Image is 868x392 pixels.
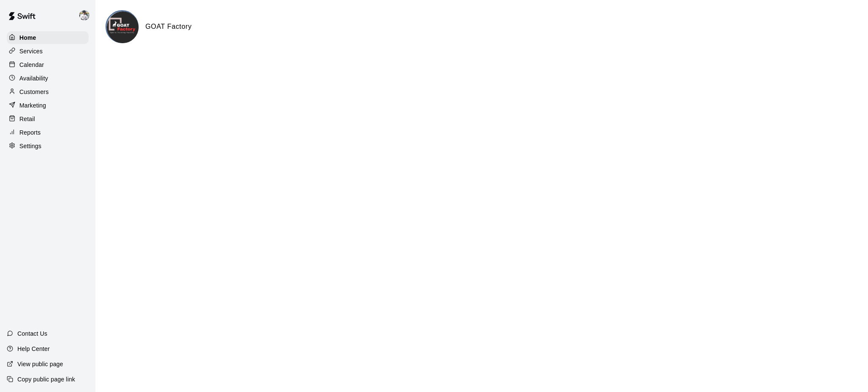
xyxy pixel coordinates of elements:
p: Settings [19,142,42,150]
p: Reports [19,128,41,137]
p: Retail [19,115,35,123]
a: Availability [7,72,89,85]
a: Reports [7,126,89,139]
a: Customers [7,86,89,98]
p: Help Center [17,345,50,353]
p: Services [19,47,43,55]
p: Customers [19,88,49,96]
a: Home [7,31,89,44]
h6: GOAT Factory [145,21,192,32]
p: Availability [19,74,48,83]
a: Settings [7,140,89,152]
p: Contact Us [17,329,47,338]
img: Justin Dunning [79,10,89,20]
p: Home [19,33,36,42]
p: Calendar [19,61,44,69]
a: Marketing [7,99,89,112]
div: Justin Dunning [78,7,95,24]
p: View public page [17,360,63,368]
p: Marketing [19,101,46,110]
a: Retail [7,113,89,125]
img: GOAT Factory logo [107,11,139,43]
a: Services [7,45,89,58]
a: Calendar [7,58,89,71]
p: Copy public page link [17,375,75,384]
